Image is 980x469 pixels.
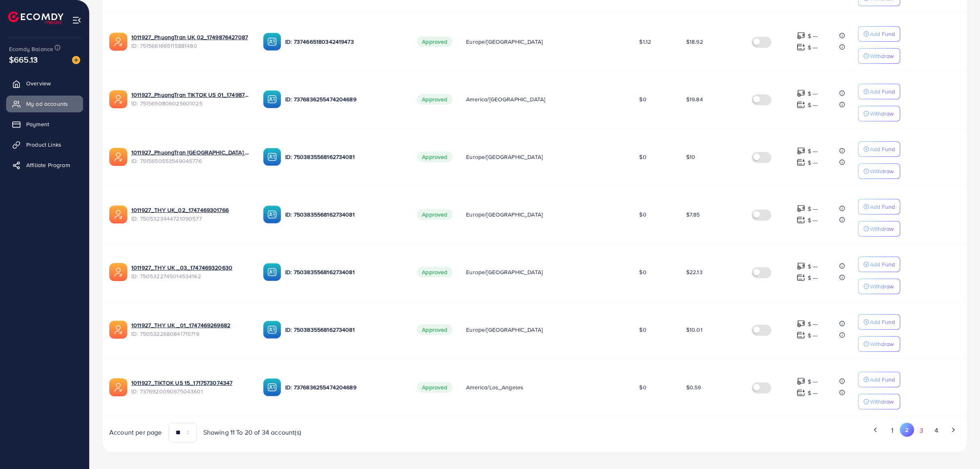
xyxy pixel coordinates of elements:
div: <span class='underline'>1011927_THY UK_02_1747469301766</span></br>7505323444721090577 [131,206,250,223]
img: ic-ba-acc.ded83a64.svg [263,378,281,396]
span: Europe/[GEOGRAPHIC_DATA] [466,153,543,161]
img: top-up amount [797,158,805,167]
img: top-up amount [797,319,805,328]
span: Affiliate Program [26,161,70,169]
img: top-up amount [797,204,805,213]
img: ic-ads-acc.e4c84228.svg [109,263,127,281]
button: Add Fund [858,314,900,330]
button: Withdraw [858,394,900,409]
span: Approved [417,152,452,162]
p: ID: 7376836255474204689 [285,382,404,392]
div: <span class='underline'>1011927_PhuongTran UK 01_1749873767691</span></br>7515650553549045776 [131,148,250,165]
button: Add Fund [858,141,900,157]
a: 1011927_PhuongTran UK 02_1749876427087 [131,33,248,41]
span: Showing 11 To 20 of 34 account(s) [203,428,301,437]
img: logo [8,11,63,24]
a: 1011927_THY UK _01_1747469269682 [131,321,230,329]
span: America/[GEOGRAPHIC_DATA] [466,95,545,103]
a: Overview [6,75,83,92]
iframe: Chat [945,432,974,463]
span: $665.13 [9,54,38,65]
p: $ --- [808,319,818,329]
span: $0 [639,95,646,103]
img: top-up amount [797,89,805,98]
span: $1.12 [639,38,651,46]
span: $0 [639,268,646,276]
span: Approved [417,209,452,220]
span: ID: 7505323444721090577 [131,214,250,223]
span: $19.84 [686,95,703,103]
span: Europe/[GEOGRAPHIC_DATA] [466,210,543,219]
p: ID: 7503835568162734081 [285,267,404,277]
button: Add Fund [858,372,900,387]
img: image [72,56,80,64]
button: Withdraw [858,336,900,352]
p: $ --- [808,273,818,283]
p: Add Fund [870,87,895,96]
button: Withdraw [858,163,900,179]
span: ID: 7515650806025601025 [131,99,250,107]
p: Add Fund [870,29,895,39]
p: ID: 7374665180342419473 [285,37,404,47]
a: 1011927_THY UK _03_1747469320630 [131,264,232,272]
button: Withdraw [858,106,900,121]
span: ID: 7505322745014534162 [131,272,250,280]
ul: Pagination [541,423,960,438]
img: ic-ads-acc.e4c84228.svg [109,321,127,339]
img: ic-ba-acc.ded83a64.svg [263,263,281,281]
img: top-up amount [797,100,805,109]
img: ic-ba-acc.ded83a64.svg [263,321,281,339]
span: ID: 7515661665115881480 [131,42,250,50]
span: $0 [639,383,646,391]
p: Add Fund [870,317,895,327]
span: $10.01 [686,326,703,334]
a: Payment [6,116,83,132]
a: Product Links [6,136,83,153]
img: ic-ba-acc.ded83a64.svg [263,33,281,51]
span: My ad accounts [26,100,68,108]
img: top-up amount [797,331,805,339]
span: $0 [639,210,646,219]
span: America/Los_Angeles [466,383,523,391]
p: ID: 7503835568162734081 [285,152,404,162]
p: ID: 7503835568162734081 [285,325,404,335]
button: Go to page 4 [929,423,944,438]
a: Affiliate Program [6,157,83,173]
span: $22.13 [686,268,703,276]
span: $0 [639,153,646,161]
p: $ --- [808,89,818,98]
p: $ --- [808,31,818,41]
button: Add Fund [858,26,900,42]
span: $10 [686,153,695,161]
img: ic-ba-acc.ded83a64.svg [263,90,281,108]
span: Approved [417,324,452,335]
p: Add Fund [870,144,895,154]
span: Payment [26,120,49,128]
a: 1011927_THY UK_02_1747469301766 [131,206,229,214]
p: Withdraw [870,51,894,61]
p: $ --- [808,215,818,225]
p: Withdraw [870,166,894,176]
p: $ --- [808,42,818,52]
p: Withdraw [870,224,894,234]
p: Add Fund [870,202,895,212]
div: <span class='underline'>1011927_PhuongTran TIKTOK US 01_1749873828056</span></br>7515650806025601025 [131,91,250,107]
p: $ --- [808,377,818,386]
p: $ --- [808,204,818,214]
button: Add Fund [858,84,900,99]
span: $7.85 [686,210,700,219]
img: top-up amount [797,389,805,397]
p: Withdraw [870,339,894,349]
img: top-up amount [797,377,805,386]
img: ic-ads-acc.e4c84228.svg [109,148,127,166]
span: ID: 7376920090975043601 [131,387,250,395]
span: $18.92 [686,38,703,46]
button: Add Fund [858,199,900,214]
p: Withdraw [870,281,894,291]
span: Approved [417,94,452,105]
button: Withdraw [858,221,900,237]
span: ID: 7505322680841715719 [131,330,250,338]
span: Account per page [109,428,162,437]
img: top-up amount [797,147,805,155]
button: Go to page 2 [900,423,914,437]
